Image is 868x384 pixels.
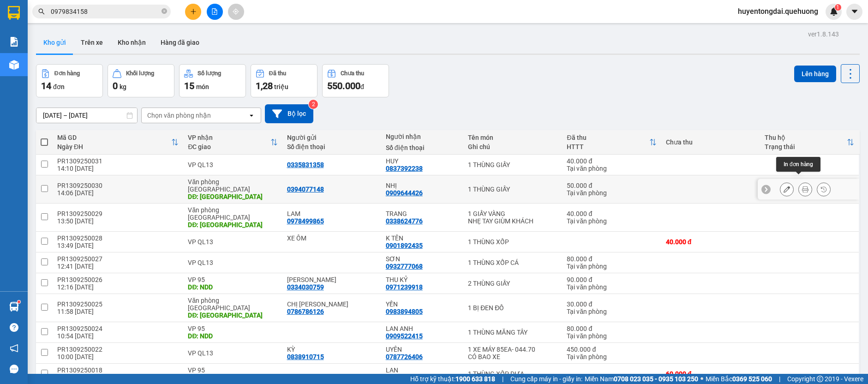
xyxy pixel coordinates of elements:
[188,325,277,332] div: VP 95
[57,353,179,360] div: 10:00 [DATE]
[468,280,557,287] div: 2 THÙNG GIẤY
[468,346,557,353] div: 1 XE MÁY 85EA- 044.70
[468,353,557,360] div: CÓ BAO XE
[18,300,20,303] sup: 1
[360,83,364,90] span: đ
[57,374,179,381] div: 09:35 [DATE]
[732,375,772,383] strong: 0369 525 060
[386,325,459,332] div: LAN ANH
[386,144,459,151] div: Số điện thoại
[386,182,459,189] div: NHỊ
[808,29,839,39] div: ver 1.8.143
[57,255,179,263] div: PR1309250027
[765,134,847,141] div: Thu hộ
[850,7,859,16] span: caret-down
[794,66,836,82] button: Lên hàng
[57,134,171,141] div: Mã GD
[817,376,823,382] span: copyright
[73,31,110,54] button: Trên xe
[57,308,179,315] div: 11:58 [DATE]
[327,80,360,91] span: 550.000
[188,178,277,193] div: Văn phòng [GEOGRAPHIC_DATA]
[386,133,459,140] div: Người nhận
[57,263,179,270] div: 12:41 [DATE]
[10,365,18,373] span: message
[386,263,423,270] div: 0932777068
[110,31,153,54] button: Kho nhận
[233,8,239,15] span: aim
[846,4,862,20] button: caret-down
[309,100,318,109] sup: 2
[700,377,703,381] span: ⚪️
[188,221,277,228] div: DĐ: TÂN PHÚ
[185,4,201,20] button: plus
[274,83,288,90] span: triệu
[765,143,847,150] div: Trạng thái
[666,370,755,378] div: 60.000 đ
[162,8,167,14] span: close-circle
[57,165,179,172] div: 14:10 [DATE]
[567,276,656,283] div: 90.000 đ
[196,83,209,90] span: món
[287,134,377,141] div: Người gửi
[57,182,179,189] div: PR1309250030
[153,31,207,54] button: Hàng đã giao
[567,300,656,308] div: 30.000 đ
[502,374,503,384] span: |
[287,217,324,225] div: 0978499865
[322,64,389,97] button: Chưa thu550.000đ
[666,238,755,246] div: 40.000 đ
[287,186,324,193] div: 0394077148
[614,375,698,383] strong: 0708 023 035 - 0935 103 250
[57,276,179,283] div: PR1309250026
[386,255,459,263] div: SƠN
[836,4,839,11] span: 1
[57,217,179,225] div: 13:50 [DATE]
[38,8,45,15] span: search
[36,64,103,97] button: Đơn hàng14đơn
[188,349,277,357] div: VP QL13
[468,304,557,312] div: 1 BỊ ĐEN ĐỒ
[162,7,167,16] span: close-circle
[468,143,557,150] div: Ghi chú
[567,134,649,141] div: Đã thu
[287,276,377,283] div: CHÚ VŨ
[188,276,277,283] div: VP 95
[776,157,820,172] div: In đơn hàng
[468,238,557,246] div: 1 THÙNG XỐP
[386,242,423,249] div: 0901892435
[666,138,755,146] div: Chưa thu
[188,238,277,246] div: VP QL13
[12,60,51,103] b: An Anh Limousine
[468,259,557,266] div: 1 THÙNG XỐP CÁ
[287,308,324,315] div: 0786786126
[188,259,277,266] div: VP QL13
[57,346,179,353] div: PR1309250022
[567,283,656,291] div: Tại văn phòng
[57,366,179,374] div: PR1309250018
[198,70,221,77] div: Số lượng
[567,189,656,197] div: Tại văn phòng
[835,4,841,11] sup: 1
[567,353,656,360] div: Tại văn phòng
[567,332,656,340] div: Tại văn phòng
[287,210,377,217] div: LAM
[760,130,859,155] th: Toggle SortBy
[188,366,277,374] div: VP 95
[57,300,179,308] div: PR1309250025
[562,130,661,155] th: Toggle SortBy
[57,242,179,249] div: 13:49 [DATE]
[207,4,223,20] button: file-add
[386,189,423,197] div: 0909644426
[10,323,18,332] span: question-circle
[780,182,794,196] div: Sửa đơn hàng
[386,276,459,283] div: THU KỶ
[228,4,244,20] button: aim
[9,302,19,312] img: warehouse-icon
[188,143,270,150] div: ĐC giao
[287,346,377,353] div: KỲ
[188,193,277,200] div: DĐ: TÂN PHÚ
[57,157,179,165] div: PR1309250031
[10,344,18,353] span: notification
[779,374,780,384] span: |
